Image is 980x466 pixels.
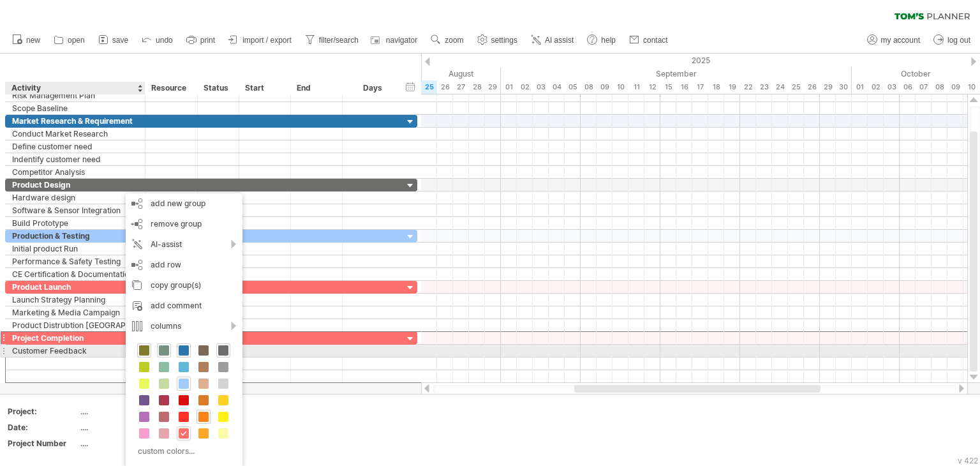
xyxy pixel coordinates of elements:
[804,80,820,94] div: Friday, 26 September 2025
[565,80,581,94] div: Friday, 5 September 2025
[491,36,517,45] span: settings
[80,422,188,433] div: ....
[708,80,724,94] div: Thursday, 18 September 2025
[132,442,232,460] div: custom colors...
[156,36,173,45] span: undo
[369,32,421,49] a: navigator
[12,332,138,344] div: Project Completion
[445,36,463,45] span: zoom
[12,192,138,204] div: Hardware design
[95,32,132,49] a: save
[126,316,242,336] div: columns
[963,80,979,94] div: Friday, 10 October 2025
[12,294,138,306] div: Launch Strategy Planning
[26,36,40,45] span: new
[474,32,521,49] a: settings
[12,128,138,140] div: Conduct Market Research
[676,80,692,94] div: Tuesday, 16 September 2025
[12,217,138,229] div: Build Prototype
[386,36,417,45] span: navigator
[772,80,788,94] div: Wednesday, 24 September 2025
[319,36,359,45] span: filter/search
[947,36,970,45] span: log out
[453,80,469,94] div: Wednesday, 27 August 2025
[126,296,242,316] div: add comment
[528,32,577,49] a: AI assist
[900,80,916,94] div: Monday, 6 October 2025
[342,82,403,94] div: Days
[12,230,138,242] div: Production & Testing
[584,32,620,49] a: help
[12,281,138,293] div: Product Launch
[242,36,292,45] span: import / export
[225,32,295,49] a: import / export
[112,36,128,45] span: save
[151,219,202,229] span: remove group
[421,80,437,94] div: Monday, 25 August 2025
[151,82,190,94] div: Resource
[930,32,974,49] a: log out
[545,36,574,45] span: AI assist
[297,82,335,94] div: End
[501,67,852,80] div: September 2025
[501,80,517,94] div: Monday, 1 September 2025
[126,234,242,255] div: AI-assist
[881,36,920,45] span: my account
[852,80,868,94] div: Wednesday, 1 October 2025
[427,32,467,49] a: zoom
[204,82,232,94] div: Status
[916,80,932,94] div: Tuesday, 7 October 2025
[644,80,660,94] div: Friday, 12 September 2025
[200,36,215,45] span: print
[8,422,78,433] div: Date:
[50,32,89,49] a: open
[12,89,138,101] div: Risk Management Plan
[756,80,772,94] div: Tuesday, 23 September 2025
[626,32,672,49] a: contact
[68,36,85,45] span: open
[884,80,900,94] div: Friday, 3 October 2025
[8,438,78,449] div: Project Number
[80,406,188,417] div: ....
[660,80,676,94] div: Monday, 15 September 2025
[485,80,501,94] div: Friday, 29 August 2025
[868,80,884,94] div: Thursday, 2 October 2025
[12,102,138,114] div: Scope Baseline
[245,82,283,94] div: Start
[12,255,138,267] div: Performance & Safety Testing
[12,166,138,178] div: Competitor Analysis
[740,80,756,94] div: Monday, 22 September 2025
[581,80,597,94] div: Monday, 8 September 2025
[724,80,740,94] div: Friday, 19 September 2025
[820,80,836,94] div: Monday, 29 September 2025
[836,80,852,94] div: Tuesday, 30 September 2025
[643,36,668,45] span: contact
[692,80,708,94] div: Wednesday, 17 September 2025
[612,80,628,94] div: Wednesday, 10 September 2025
[12,153,138,165] div: Indentify customer need
[138,32,177,49] a: undo
[12,319,138,331] div: Product Distrubtion [GEOGRAPHIC_DATA]
[437,80,453,94] div: Tuesday, 26 August 2025
[12,115,138,127] div: Market Research & Requirement
[932,80,947,94] div: Wednesday, 8 October 2025
[628,80,644,94] div: Thursday, 11 September 2025
[958,456,978,465] div: v 422
[12,345,138,357] div: Customer Feedback
[12,306,138,319] div: Marketing & Media Campaign
[469,80,485,94] div: Thursday, 28 August 2025
[788,80,804,94] div: Thursday, 25 September 2025
[11,82,138,94] div: Activity
[12,204,138,216] div: Software & Sensor Integration
[9,32,44,49] a: new
[12,140,138,153] div: Define customer need
[533,80,549,94] div: Wednesday, 3 September 2025
[517,80,533,94] div: Tuesday, 2 September 2025
[597,80,612,94] div: Tuesday, 9 September 2025
[126,275,242,296] div: copy group(s)
[126,255,242,275] div: add row
[864,32,924,49] a: my account
[80,438,188,449] div: ....
[12,243,138,255] div: Initial product Run
[183,32,219,49] a: print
